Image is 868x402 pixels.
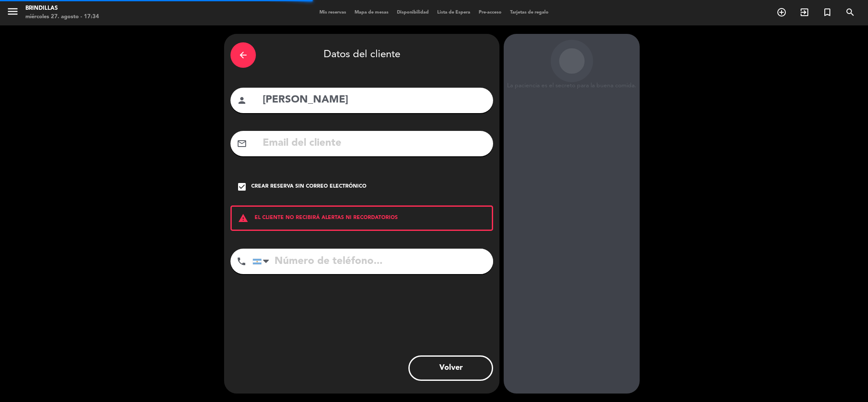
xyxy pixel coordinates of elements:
input: Nombre del cliente [262,91,487,109]
span: Mapa de mesas [350,10,393,15]
i: mail_outline [237,139,247,149]
i: person [237,95,247,105]
div: Argentina: +54 [253,249,272,274]
span: Mis reservas [315,10,350,15]
input: Email del cliente [262,135,487,152]
input: Número de teléfono... [252,249,493,274]
span: Tarjetas de regalo [506,10,553,15]
div: miércoles 27. agosto - 17:34 [25,13,99,21]
button: menu [6,5,19,21]
i: add_circle_outline [776,7,787,17]
div: La paciencia es el secreto para la buena comida. [504,82,640,89]
i: phone [236,256,247,266]
span: Disponibilidad [393,10,433,15]
div: Datos del cliente [230,40,493,70]
span: Lista de Espera [433,10,474,15]
i: menu [6,5,19,18]
i: arrow_back [238,50,248,60]
i: warning [232,213,255,223]
i: check_box [237,182,247,192]
div: Brindillas [25,4,99,13]
button: Volver [408,355,493,381]
div: Crear reserva sin correo electrónico [251,183,366,191]
span: Pre-acceso [474,10,506,15]
i: search [845,7,855,17]
div: EL CLIENTE NO RECIBIRÁ ALERTAS NI RECORDATORIOS [230,205,493,231]
i: exit_to_app [799,7,810,17]
i: turned_in_not [822,7,832,17]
